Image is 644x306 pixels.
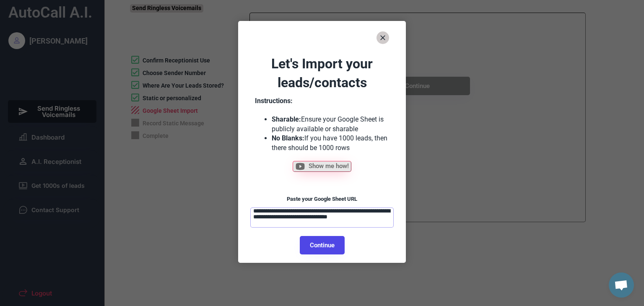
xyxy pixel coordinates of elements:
div: Open chat [609,272,634,298]
strong: Instructions: [255,97,293,105]
button: Continue [300,236,345,254]
strong: Sharable: [272,115,301,123]
li: If you have 1000 leads, then there should be 1000 rows [272,134,389,153]
font: Paste your Google Sheet URL [287,196,357,202]
font: Let's Import your leads/contacts [271,56,376,91]
strong: No Blanks: [272,134,304,142]
li: Ensure your Google Sheet is publicly available or sharable [272,115,389,134]
span: Show me how! [309,163,349,169]
button: Show me how! [293,161,351,172]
